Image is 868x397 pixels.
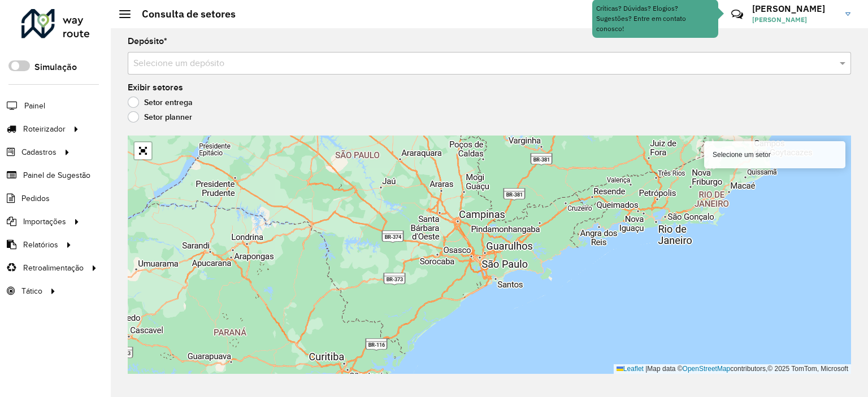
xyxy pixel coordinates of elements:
[645,365,647,373] span: |
[128,97,193,108] label: Setor entrega
[131,8,236,20] h2: Consulta de setores
[704,141,845,168] div: Selecione um setor
[34,60,77,74] label: Simulação
[23,239,58,251] span: Relatórios
[128,34,167,48] label: Depósito
[725,2,749,27] a: Contato Rápido
[752,3,837,14] h3: [PERSON_NAME]
[21,193,50,204] span: Pedidos
[128,81,183,94] label: Exibir setores
[683,365,731,373] a: OpenStreetMap
[21,285,42,297] span: Tático
[617,365,644,373] a: Leaflet
[134,142,151,159] a: Abrir mapa em tela cheia
[24,100,45,112] span: Painel
[23,262,84,274] span: Retroalimentação
[128,111,192,123] label: Setor planner
[23,123,66,135] span: Roteirizador
[23,169,90,181] span: Painel de Sugestão
[752,15,837,25] span: [PERSON_NAME]
[614,364,851,374] div: Map data © contributors,© 2025 TomTom, Microsoft
[21,146,57,158] span: Cadastros
[23,216,66,228] span: Importações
